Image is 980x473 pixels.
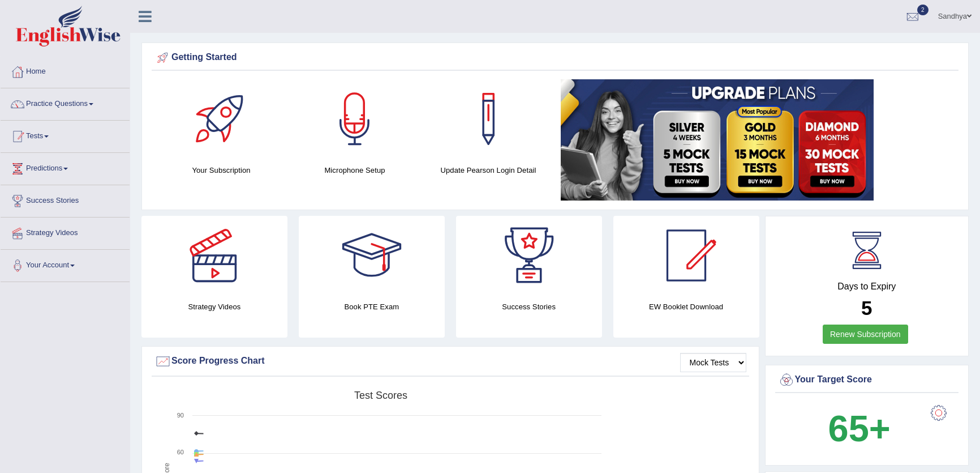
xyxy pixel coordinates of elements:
h4: Microphone Setup [294,164,416,176]
div: Score Progress Chart [154,353,746,370]
a: Practice Questions [1,88,130,117]
h4: Days to Expiry [778,282,956,292]
h4: Update Pearson Login Detail [427,164,549,176]
text: 90 [177,412,184,419]
b: 65+ [828,408,891,449]
h4: Your Subscription [160,164,282,176]
a: Your Account [1,250,130,278]
a: Strategy Videos [1,218,130,246]
tspan: Test scores [354,390,407,401]
a: Predictions [1,153,130,181]
h4: EW Booklet Download [613,301,759,313]
a: Success Stories [1,185,130,214]
a: Home [1,56,130,84]
h4: Success Stories [456,301,602,313]
div: Getting Started [154,49,956,66]
a: Renew Subscription [823,325,908,344]
h4: Strategy Videos [141,301,287,313]
h4: Book PTE Exam [299,301,445,313]
span: 2 [917,5,929,15]
div: Your Target Score [778,372,956,389]
text: 60 [177,449,184,455]
img: small5.jpg [561,79,874,201]
a: Tests [1,121,130,149]
b: 5 [861,297,872,319]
